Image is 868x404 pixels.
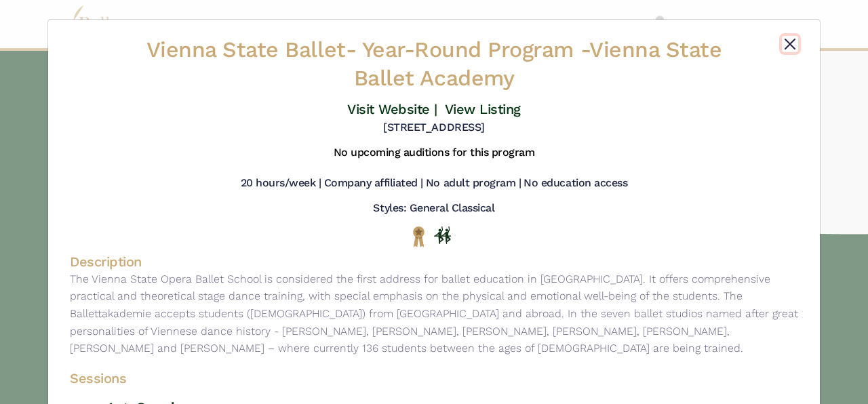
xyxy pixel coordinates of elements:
[70,369,798,387] h4: Sessions
[130,36,737,92] h2: - Vienna State Ballet Academy
[70,253,798,270] h4: Description
[362,37,589,62] span: Year-Round Program -
[410,226,427,247] img: National
[334,146,535,160] h5: No upcoming auditions for this program
[445,101,521,117] a: View Listing
[426,176,521,190] h5: No adult program |
[241,176,321,190] h5: 20 hours/week |
[347,101,437,117] a: Visit Website |
[434,226,451,244] img: In Person
[70,270,798,357] p: The Vienna State Opera Ballet School is considered the first address for ballet education in [GEO...
[782,36,798,52] button: Close
[524,176,627,190] h5: No education access
[146,37,346,62] span: Vienna State Ballet
[373,201,494,216] h5: Styles: General Classical
[324,176,423,190] h5: Company affiliated |
[383,121,484,135] h5: [STREET_ADDRESS]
